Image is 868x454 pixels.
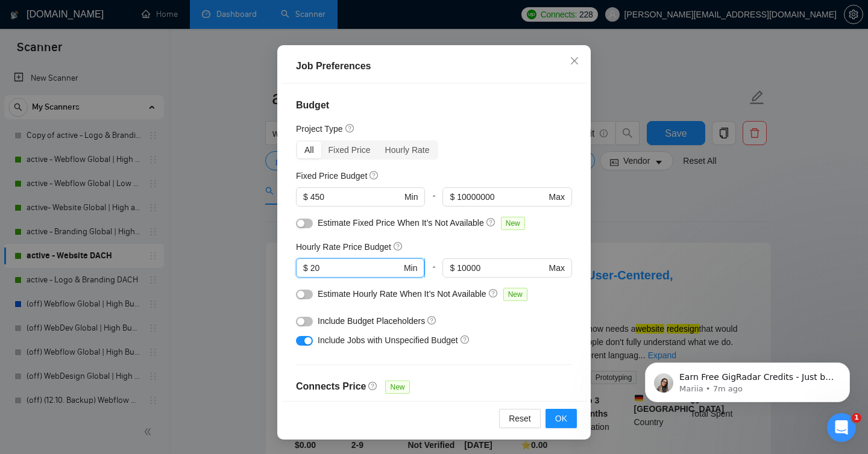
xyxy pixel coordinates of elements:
div: - [425,258,442,287]
input: ∞ [457,190,546,204]
div: Job Preferences [296,59,572,73]
span: $ [303,190,308,204]
span: New [385,381,409,394]
span: question-circle [394,241,403,251]
input: 0 [310,261,401,275]
span: Max [549,190,565,204]
span: $ [303,261,308,275]
iframe: Intercom live chat [827,413,856,442]
div: Hourly Rate [378,141,437,158]
h5: Fixed Price Budget [296,169,367,182]
span: OK [555,412,567,425]
span: question-circle [427,316,437,325]
span: $ [450,190,454,204]
button: OK [546,409,577,428]
span: close [570,56,579,66]
h5: Hourly Rate Price Budget [296,240,391,253]
h5: Project Type [296,122,343,135]
span: Max [549,261,565,275]
span: Estimate Fixed Price When It’s Not Available [318,218,484,228]
span: Min [404,261,418,275]
span: question-circle [368,381,378,391]
span: Include Budget Placeholders [318,316,425,326]
span: question-circle [489,288,498,298]
span: Include Jobs with Unspecified Budget [318,335,458,345]
span: New [501,217,525,230]
div: Fixed Price [321,141,378,158]
span: Estimate Hourly Rate When It’s Not Available [318,289,486,299]
span: question-circle [370,170,379,180]
span: New [503,288,527,301]
span: question-circle [461,335,470,344]
input: ∞ [457,261,546,275]
input: 0 [310,190,402,204]
span: Reset [509,412,531,425]
span: Min [404,190,418,204]
h4: Connects Price [296,379,366,394]
iframe: Intercom notifications message [627,337,868,421]
button: Close [558,45,591,78]
div: - [425,187,442,216]
button: Reset [499,409,541,428]
span: $ [450,261,454,275]
div: All [297,141,321,158]
span: 1 [852,413,861,423]
span: question-circle [345,123,355,133]
h4: Budget [296,98,572,113]
span: question-circle [486,217,496,227]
